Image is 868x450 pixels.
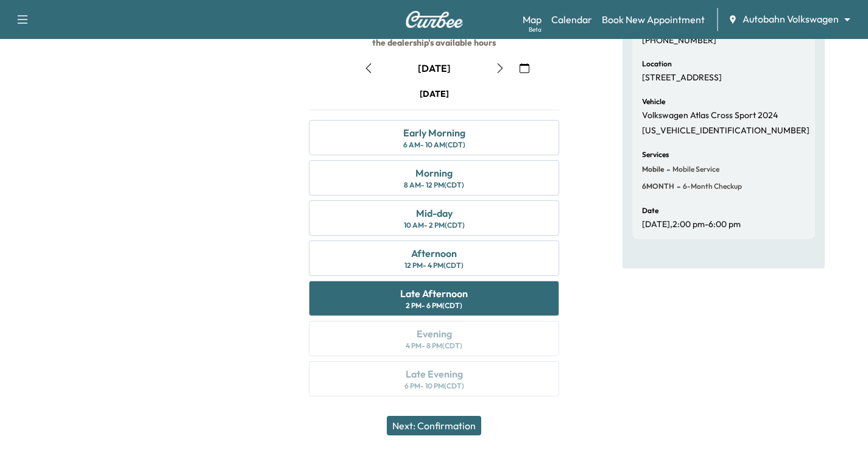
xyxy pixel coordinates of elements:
[642,207,658,214] h6: Date
[642,60,672,68] h6: Location
[642,35,716,46] p: [PHONE_NUMBER]
[411,246,457,261] div: Afternoon
[420,88,449,100] div: [DATE]
[418,62,451,75] div: [DATE]
[404,261,464,270] div: 12 PM - 4 PM (CDT)
[404,220,465,230] div: 10 AM - 2 PM (CDT)
[642,72,722,83] p: [STREET_ADDRESS]
[674,180,680,192] span: -
[416,206,453,220] div: Mid-day
[670,164,719,174] span: Mobile Service
[403,140,465,150] div: 6 AM - 10 AM (CDT)
[642,98,665,105] h6: Vehicle
[642,219,741,230] p: [DATE] , 2:00 pm - 6:00 pm
[642,125,810,136] p: [US_VEHICLE_IDENTIFICATION_NUMBER]
[406,301,462,311] div: 2 PM - 6 PM (CDT)
[664,163,670,175] span: -
[602,12,705,27] a: Book New Appointment
[680,181,742,191] span: 6-month checkup
[551,12,592,27] a: Calendar
[642,181,674,191] span: 6MONTH
[404,180,464,190] div: 8 AM - 12 PM (CDT)
[642,110,778,121] p: Volkswagen Atlas Cross Sport 2024
[642,164,664,174] span: Mobile
[400,286,468,301] div: Late Afternoon
[529,25,542,34] div: Beta
[403,125,465,140] div: Early Morning
[415,166,453,180] div: Morning
[523,12,542,27] a: MapBeta
[387,416,481,435] button: Next: Confirmation
[372,25,568,48] b: appointments will always fall within the dealership's available hours
[405,11,464,28] img: Curbee Logo
[743,12,839,26] span: Autobahn Volkswagen
[642,151,669,158] h6: Services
